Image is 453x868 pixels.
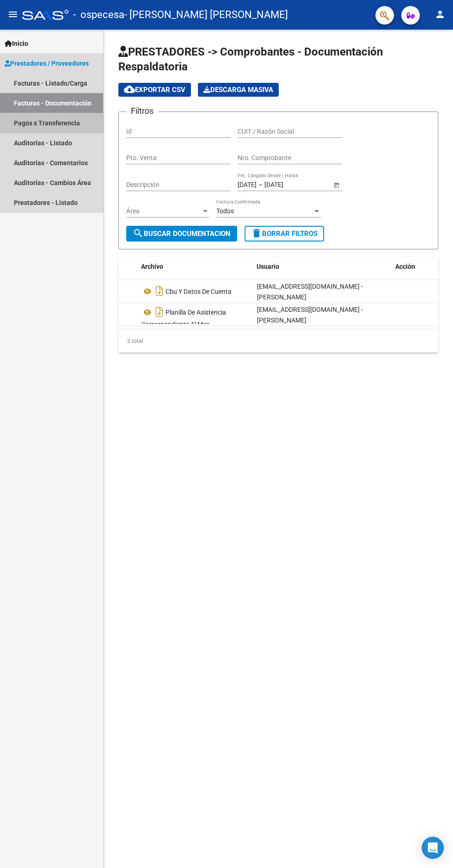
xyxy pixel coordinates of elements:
span: – [258,181,263,189]
i: Descargar documento [153,304,165,319]
button: Borrar Filtros [245,226,324,242]
span: Todos [216,207,234,215]
mat-icon: search [133,228,144,239]
span: Área [126,207,201,215]
span: Buscar Documentacion [133,229,231,238]
span: - [PERSON_NAME] [PERSON_NAME] [124,5,288,25]
span: Acción [395,263,415,270]
button: Buscar Documentacion [126,226,237,242]
mat-icon: delete [251,228,262,239]
span: Usuario [257,263,279,270]
span: Planilla De Asistencia Correspondiente Al Mes [PERSON_NAME][DATE] [141,309,226,339]
datatable-header-cell: Usuario [253,257,392,277]
span: [EMAIL_ADDRESS][DOMAIN_NAME] - [PERSON_NAME] [257,306,363,324]
div: 2 total [118,329,438,353]
datatable-header-cell: Archivo [137,257,253,277]
span: Archivo [141,263,163,270]
button: Open calendar [331,180,341,190]
mat-icon: person [435,9,446,20]
h3: Filtros [126,105,158,118]
span: - ospecesa [73,5,124,25]
app-download-masive: Descarga masiva de comprobantes (adjuntos) [198,83,279,97]
span: PRESTADORES -> Comprobantes - Documentación Respaldatoria [118,45,383,73]
input: Fecha inicio [238,181,257,189]
datatable-header-cell: Acción [392,257,438,277]
span: Exportar CSV [124,86,185,94]
span: Descarga Masiva [203,86,273,94]
i: Descargar documento [153,284,165,298]
div: Open Intercom Messenger [422,837,444,859]
button: Descarga Masiva [198,83,279,97]
button: Exportar CSV [118,83,191,97]
span: [EMAIL_ADDRESS][DOMAIN_NAME] - [PERSON_NAME] [257,283,363,301]
span: Prestadores / Proveedores [5,58,89,68]
span: Cbu Y Datos De Cuenta [165,288,232,295]
span: Inicio [5,38,28,49]
mat-icon: menu [7,9,18,20]
mat-icon: cloud_download [124,84,135,95]
span: Borrar Filtros [251,229,318,238]
input: Fecha fin [264,181,310,189]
